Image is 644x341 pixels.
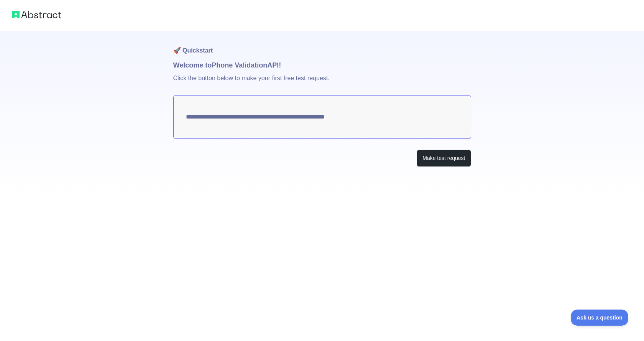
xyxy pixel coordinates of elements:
[173,71,471,95] p: Click the button below to make your first free test request.
[12,9,61,20] img: Abstract logo
[417,150,471,167] button: Make test request
[173,60,471,71] h1: Welcome to Phone Validation API!
[173,31,471,60] h1: 🚀 Quickstart
[571,310,629,326] iframe: Toggle Customer Support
